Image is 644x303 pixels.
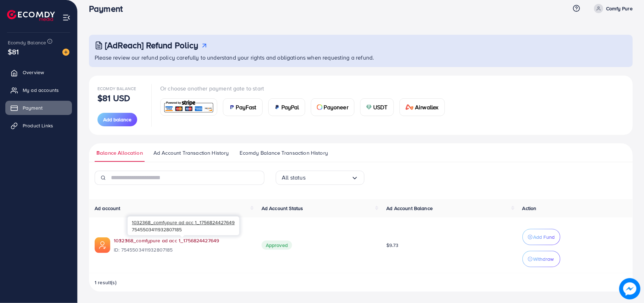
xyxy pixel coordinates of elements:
[386,242,398,249] span: $9.73
[103,116,131,123] span: Add balance
[606,4,633,13] p: Comfy Pure
[274,104,280,110] img: card
[105,40,198,50] h3: [AdReach] Refund Policy
[163,99,215,115] img: card
[262,205,303,212] span: Ad Account Status
[132,219,235,226] span: 1032368_comfypure ad acc 1_1756824427649
[386,205,433,212] span: Ad Account Balance
[97,94,130,102] p: $81 USD
[229,104,235,110] img: card
[5,83,72,97] a: My ad accounts
[97,86,136,92] span: Ecomdy Balance
[5,119,72,133] a: Product Links
[23,69,44,76] span: Overview
[128,216,239,235] div: 7545503411932807185
[522,229,560,245] button: Add Fund
[153,149,229,157] span: Ad Account Transaction History
[23,122,53,129] span: Product Links
[281,103,299,111] span: PayPal
[89,4,128,14] h3: Payment
[522,205,537,212] span: Action
[96,149,143,157] span: Balance Allocation
[236,103,257,111] span: PayFast
[276,171,364,185] div: Search for option
[7,10,55,21] img: logo
[114,246,250,253] span: ID: 7545503411932807185
[306,172,351,183] input: Search for option
[62,49,69,56] img: image
[311,98,354,116] a: cardPayoneer
[324,103,348,111] span: Payoneer
[8,46,19,57] span: $81
[415,103,438,111] span: Airwallex
[95,53,628,62] p: Please review our refund policy carefully to understand your rights and obligations when requesti...
[533,233,555,241] p: Add Fund
[268,98,305,116] a: cardPayPal
[223,98,263,116] a: cardPayFast
[591,4,633,13] a: Comfy Pure
[366,104,372,110] img: card
[522,251,560,267] button: Withdraw
[23,87,59,94] span: My ad accounts
[533,255,554,263] p: Withdraw
[160,98,217,116] a: card
[97,113,137,126] button: Add balance
[5,65,72,79] a: Overview
[282,172,306,183] span: All status
[160,84,450,93] p: Or choose another payment gate to start
[62,13,71,22] img: menu
[399,98,445,116] a: cardAirwallex
[240,149,328,157] span: Ecomdy Balance Transaction History
[262,241,292,250] span: Approved
[373,103,388,111] span: USDT
[5,101,72,115] a: Payment
[317,104,323,110] img: card
[23,104,43,111] span: Payment
[8,39,46,46] span: Ecomdy Balance
[95,279,117,286] span: 1 result(s)
[114,237,219,244] a: 1032368_comfypure ad acc 1_1756824427649
[95,237,110,253] img: ic-ads-acc.e4c84228.svg
[405,104,414,110] img: card
[360,98,394,116] a: cardUSDT
[95,205,121,212] span: Ad account
[619,278,640,299] img: image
